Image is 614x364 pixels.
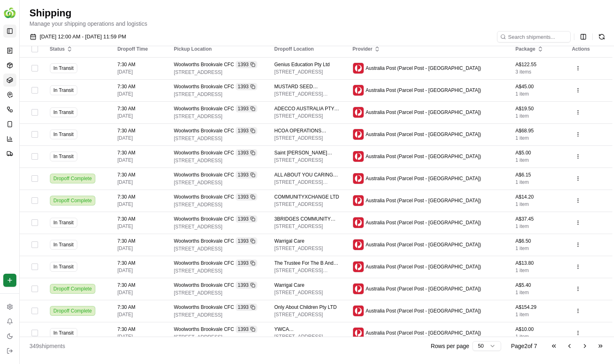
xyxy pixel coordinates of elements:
[515,105,559,112] span: A$19.50
[236,193,257,201] div: 1393
[274,150,340,156] span: Saint [PERSON_NAME] Meals on Wheels Lower Burdekin Committee
[515,91,559,97] span: 1 item
[274,127,340,134] span: HCOA OPERATIONS ([GEOGRAPHIC_DATA]) PTY LIMITED
[353,107,364,118] img: auspost_logo_v2.png
[366,153,481,160] span: Australia Post (Parcel Post - [GEOGRAPHIC_DATA])
[16,127,23,134] img: 1736555255976-a54dd68f-1ca7-489b-9aae-adbdc363a1c4
[236,326,257,333] div: 1393
[353,63,364,74] img: auspost_logo_v2.png
[515,333,559,340] span: 1 item
[174,268,261,274] span: [STREET_ADDRESS]
[117,289,161,296] span: [DATE]
[17,78,32,93] img: 4988371391238_9404d814bf3eb2409008_72.png
[274,157,340,163] span: [STREET_ADDRESS]
[515,201,559,208] span: 1 item
[174,105,234,112] span: Woolworths Brookvale CFC
[40,33,126,40] span: [DATE] 12:00 AM - [DATE] 11:59 PM
[3,7,16,20] img: HomeRun
[353,195,364,206] img: auspost_logo_v2.png
[174,91,261,98] span: [STREET_ADDRESS]
[117,260,161,266] span: 7:30 AM
[117,46,148,52] span: Dropoff Time
[274,238,305,244] span: Warrigal Care
[515,267,559,274] span: 1 item
[596,31,607,42] button: Refresh
[274,326,340,333] span: YWCA [GEOGRAPHIC_DATA]
[174,127,234,134] span: Woolworths Brookvale CFC
[174,172,234,178] span: Woolworths Brookvale CFC
[515,260,559,266] span: A$13.80
[174,179,261,186] span: [STREET_ADDRESS]
[174,260,234,266] span: Woolworths Brookvale CFC
[117,245,161,252] span: [DATE]
[174,201,261,208] span: [STREET_ADDRESS]
[366,65,481,71] span: Australia Post (Parcel Post - [GEOGRAPHIC_DATA])
[274,260,340,266] span: The Trustee For The B And K Family Trust
[16,183,63,191] span: Knowledge Base
[274,179,340,185] span: [STREET_ADDRESS][PERSON_NAME]
[353,284,364,294] img: auspost_logo_v2.png
[515,216,559,222] span: A$37.45
[274,282,305,288] span: Warrigal Care
[174,290,261,296] span: [STREET_ADDRESS]
[117,113,161,119] span: [DATE]
[353,239,364,250] img: auspost_logo_v2.png
[274,46,314,52] span: Dropoff Location
[274,333,340,340] span: [STREET_ADDRESS][PERSON_NAME]
[274,201,340,208] span: [STREET_ADDRESS]
[117,135,161,141] span: [DATE]
[515,172,559,178] span: A$6.15
[515,304,559,310] span: A$154.29
[274,267,340,274] span: [STREET_ADDRESS][PERSON_NAME]
[117,304,161,310] span: 7:30 AM
[174,135,261,142] span: [STREET_ADDRESS]
[8,183,15,190] div: 📗
[8,119,21,132] img: Mariam Aslam
[236,237,257,245] div: 1393
[274,304,337,310] span: Only About Children Pty LTD
[29,20,604,28] p: Manage your shipping operations and logistics
[366,109,481,116] span: Australia Post (Parcel Post - [GEOGRAPHIC_DATA])
[174,69,261,76] span: [STREET_ADDRESS]
[236,171,257,179] div: 1393
[117,150,161,156] span: 7:30 AM
[274,194,339,200] span: COMMUNITYXCHANGE LTD
[174,83,234,90] span: Woolworths Brookvale CFC
[497,31,571,42] input: Search shipments...
[366,219,481,226] span: Australia Post (Parcel Post - [GEOGRAPHIC_DATA])
[236,127,257,134] div: 1393
[236,215,257,223] div: 1393
[515,69,559,75] span: 3 items
[236,105,257,112] div: 1393
[29,7,604,20] h1: Shipping
[117,157,161,163] span: [DATE]
[353,306,364,316] img: auspost_logo_v2.png
[117,333,161,340] span: [DATE]
[117,194,161,200] span: 7:30 AM
[366,286,481,292] span: Australia Post (Parcel Post - [GEOGRAPHIC_DATA])
[117,172,161,178] span: 7:30 AM
[353,261,364,272] img: auspost_logo_v2.png
[117,61,161,68] span: 7:30 AM
[174,334,261,340] span: [STREET_ADDRESS]
[8,33,149,46] p: Welcome 👋
[353,173,364,184] img: auspost_logo_v2.png
[274,245,340,252] span: [STREET_ADDRESS]
[366,330,481,336] span: Australia Post (Parcel Post - [GEOGRAPHIC_DATA])
[515,179,559,185] span: 1 item
[81,203,99,209] span: Pylon
[5,179,66,194] a: 📗Knowledge Base
[37,86,112,93] div: We're available if you need us!
[50,46,65,52] span: Status
[353,85,364,96] img: auspost_logo_v2.png
[174,238,234,244] span: Woolworths Brookvale CFC
[117,311,161,318] span: [DATE]
[274,223,340,230] span: [STREET_ADDRESS]
[515,223,559,230] span: 1 item
[515,46,535,52] span: Package
[8,141,21,154] img: Lucas Ferreira
[353,46,373,52] span: Provider
[274,311,340,318] span: [STREET_ADDRESS]
[366,264,481,270] span: Australia Post (Parcel Post - [GEOGRAPHIC_DATA])
[174,282,234,288] span: Woolworths Brookvale CFC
